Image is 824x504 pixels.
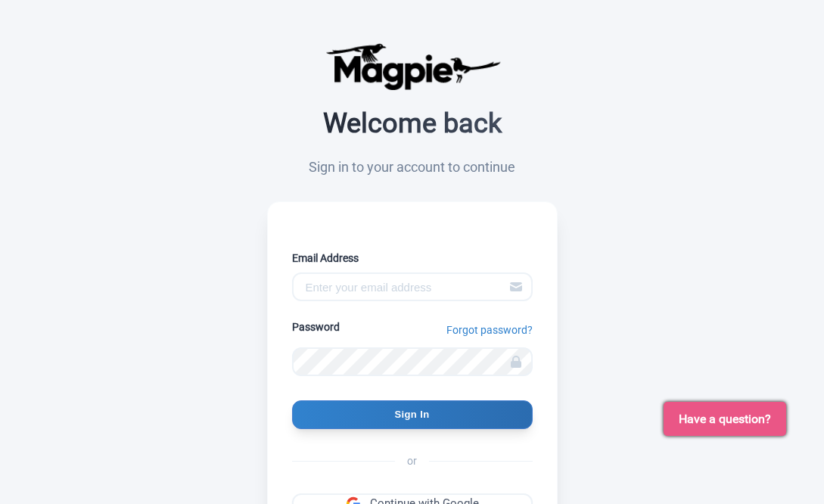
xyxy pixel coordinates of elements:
input: Sign In [292,400,533,429]
button: Have a question? [664,402,786,436]
p: Sign in to your account to continue [267,157,558,177]
img: logo-ab69f6fb50320c5b225c76a69d11143b.png [322,42,503,91]
input: Enter your email address [292,272,533,301]
label: Email Address [292,250,533,266]
span: or [395,453,429,469]
label: Password [292,319,340,335]
a: Forgot password? [446,322,533,338]
h2: Welcome back [267,109,558,139]
span: Have a question? [679,410,771,428]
